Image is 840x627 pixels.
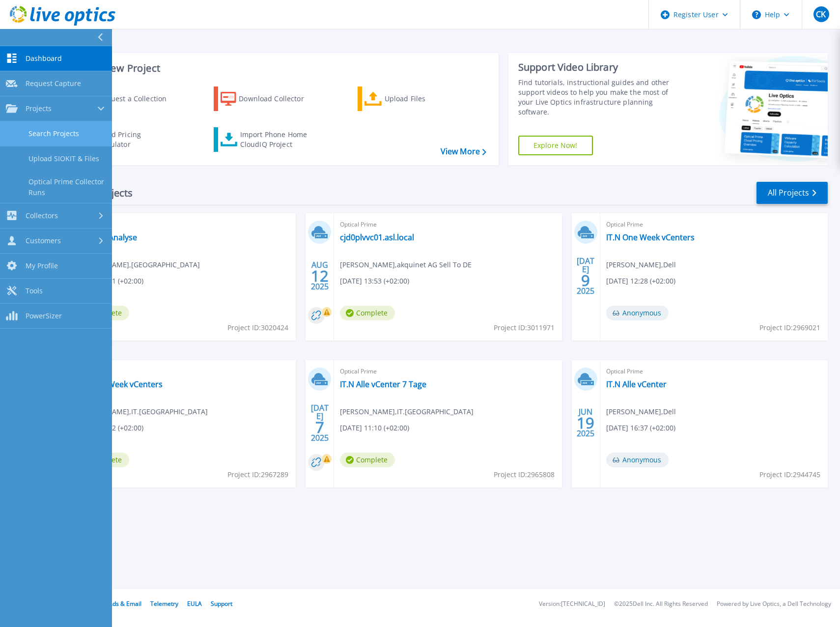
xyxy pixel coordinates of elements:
[606,276,675,286] span: [DATE] 12:28 (+02:00)
[518,61,680,74] div: Support Video Library
[518,78,680,117] div: Find tutorials, instructional guides and other support videos to help you make the most of your L...
[816,10,826,18] span: CK
[494,469,555,480] span: Project ID: 2965808
[539,601,605,607] li: Version: [TECHNICAL_ID]
[74,379,163,389] a: IT.N One Week vCenters
[187,599,202,608] a: EULA
[74,406,208,417] span: [PERSON_NAME] , IT.[GEOGRAPHIC_DATA]
[26,79,81,88] span: Request Capture
[239,89,317,109] div: Download Collector
[340,423,409,433] span: [DATE] 11:10 (+02:00)
[441,147,486,156] a: View More
[70,63,486,74] h3: Start a New Project
[340,379,426,389] a: IT.N Alle vCenter 7 Tage
[577,419,594,427] span: 19
[340,219,556,230] span: Optical Prime
[614,601,708,607] li: © 2025 Dell Inc. All Rights Reserved
[26,312,62,320] span: PowerSizer
[759,469,820,480] span: Project ID: 2944745
[227,322,288,333] span: Project ID: 3020424
[494,322,555,333] span: Project ID: 3011971
[340,366,556,377] span: Optical Prime
[70,127,179,152] a: Cloud Pricing Calculator
[26,104,52,113] span: Projects
[26,261,58,270] span: My Profile
[211,599,232,608] a: Support
[340,259,472,270] span: [PERSON_NAME] , akquinet AG Sell To DE
[26,54,62,63] span: Dashboard
[150,599,178,608] a: Telemetry
[606,306,669,320] span: Anonymous
[310,405,329,441] div: [DATE] 2025
[756,182,828,204] a: All Projects
[606,379,667,389] a: IT.N Alle vCenter
[26,236,61,245] span: Customers
[606,453,669,467] span: Anonymous
[581,276,590,285] span: 9
[606,423,675,433] span: [DATE] 16:37 (+02:00)
[340,453,395,467] span: Complete
[606,366,822,377] span: Optical Prime
[26,211,58,220] span: Collectors
[109,599,141,608] a: Ads & Email
[576,405,595,441] div: JUN 2025
[606,259,676,270] span: [PERSON_NAME] , Dell
[315,423,324,431] span: 7
[310,258,329,294] div: AUG 2025
[717,601,831,607] li: Powered by Live Optics, a Dell Technology
[240,130,317,149] div: Import Phone Home CloudIQ Project
[759,322,820,333] span: Project ID: 2969021
[70,86,179,111] a: Request a Collection
[606,219,822,230] span: Optical Prime
[214,86,323,111] a: Download Collector
[340,406,474,417] span: [PERSON_NAME] , IT.[GEOGRAPHIC_DATA]
[340,306,395,320] span: Complete
[340,232,414,242] a: cjd0plvvc01.asl.local
[98,89,176,109] div: Request a Collection
[340,276,409,286] span: [DATE] 13:53 (+02:00)
[26,286,43,295] span: Tools
[96,130,175,149] div: Cloud Pricing Calculator
[385,89,463,109] div: Upload Files
[227,469,288,480] span: Project ID: 2967289
[74,366,290,377] span: Optical Prime
[358,86,467,111] a: Upload Files
[518,136,593,155] a: Explore Now!
[74,259,200,270] span: [PERSON_NAME] , [GEOGRAPHIC_DATA]
[311,272,329,280] span: 12
[74,219,290,230] span: Optical Prime
[576,258,595,294] div: [DATE] 2025
[606,406,676,417] span: [PERSON_NAME] , Dell
[606,232,695,242] a: IT.N One Week vCenters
